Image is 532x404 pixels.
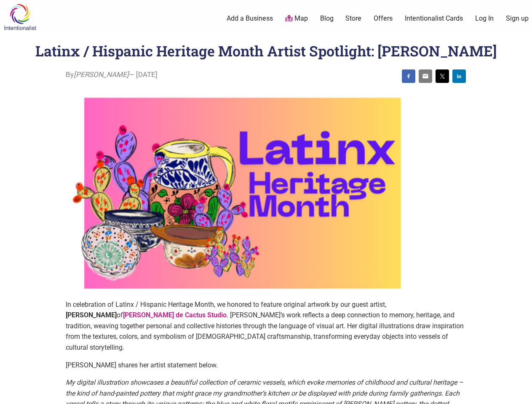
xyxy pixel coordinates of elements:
i: [PERSON_NAME] [74,70,129,79]
img: facebook sharing button [405,73,412,80]
a: Intentionalist Cards [405,14,463,23]
a: Store [345,14,361,23]
p: [PERSON_NAME] shares her artist statement below. [66,360,466,371]
img: twitter sharing button [439,73,446,80]
a: Sign up [506,14,529,23]
img: linkedin sharing button [456,73,462,80]
a: Blog [320,14,334,23]
h1: Latinx / Hispanic Heritage Month Artist Spotlight: [PERSON_NAME] [35,41,497,60]
a: Map [285,14,308,24]
a: Offers [374,14,393,23]
a: [PERSON_NAME] de Cactus Studio [123,311,227,319]
strong: [PERSON_NAME] [66,311,117,319]
a: Log In [475,14,494,23]
a: Add a Business [227,14,273,23]
span: By — [DATE] [66,69,158,80]
img: email sharing button [422,73,429,80]
p: In celebration of Latinx / Hispanic Heritage Month, we honored to feature original artwork by our... [66,299,466,353]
